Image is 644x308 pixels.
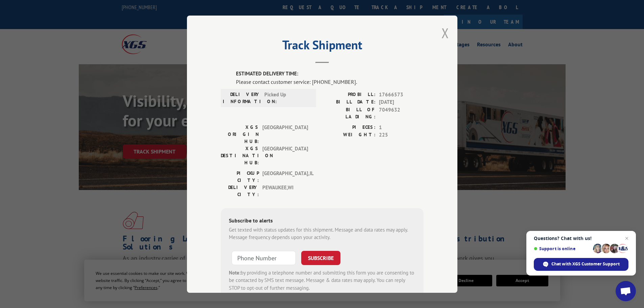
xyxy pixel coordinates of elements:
label: BILL OF LADING: [322,106,376,120]
label: ESTIMATED DELIVERY TIME: [236,70,424,78]
span: 225 [379,131,424,139]
label: WEIGHT: [322,131,376,139]
span: Picked Up [264,91,310,105]
span: Close chat [623,234,631,242]
span: Chat with XGS Customer Support [551,261,620,267]
span: [GEOGRAPHIC_DATA] [262,145,308,166]
div: Please contact customer service: [PHONE_NUMBER]. [236,77,424,86]
label: PIECES: [322,123,376,131]
label: DELIVERY INFORMATION: [223,91,261,105]
label: DELIVERY CITY: [221,184,259,198]
label: PICKUP CITY: [221,169,259,184]
input: Phone Number [232,251,296,265]
span: [GEOGRAPHIC_DATA] , IL [262,169,308,184]
div: Open chat [616,281,636,301]
span: PEWAUKEE , WI [262,184,308,198]
label: PROBILL: [322,91,376,98]
div: Chat with XGS Customer Support [534,258,628,271]
span: Support is online [534,246,591,251]
div: by providing a telephone number and submitting this form you are consenting to be contacted by SM... [229,269,415,292]
span: 17666573 [379,91,424,98]
span: 1 [379,123,424,131]
span: [DATE] [379,98,424,106]
label: XGS DESTINATION HUB: [221,145,259,166]
button: SUBSCRIBE [301,251,340,265]
h2: Track Shipment [221,40,424,53]
strong: Note: [229,269,241,276]
label: XGS ORIGIN HUB: [221,123,259,145]
div: Subscribe to alerts [229,216,415,226]
div: Get texted with status updates for this shipment. Message and data rates may apply. Message frequ... [229,226,415,241]
span: Questions? Chat with us! [534,236,628,241]
label: BILL DATE: [322,98,376,106]
span: 7049632 [379,106,424,120]
button: Close modal [442,24,449,42]
span: [GEOGRAPHIC_DATA] [262,123,308,145]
